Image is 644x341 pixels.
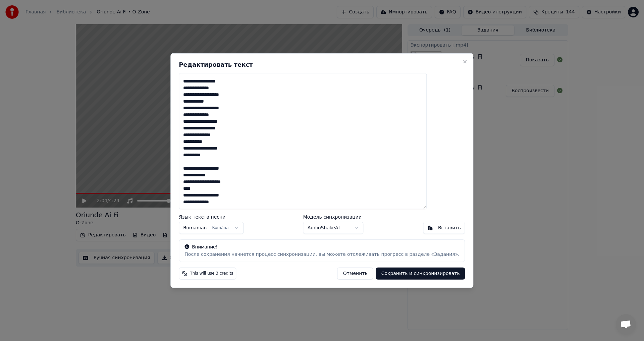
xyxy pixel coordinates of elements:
[337,268,373,280] button: Отменить
[438,225,461,231] div: Вставить
[179,215,244,219] label: Язык текста песни
[190,271,233,276] span: This will use 3 credits
[179,61,465,67] h2: Редактировать текст
[184,244,459,250] div: Внимание!
[184,251,459,258] div: После сохранения начнется процесс синхронизации, вы можете отслеживать прогресс в разделе «Задания».
[423,222,465,234] button: Вставить
[303,215,364,219] label: Модель синхронизации
[376,268,465,280] button: Сохранить и синхронизировать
